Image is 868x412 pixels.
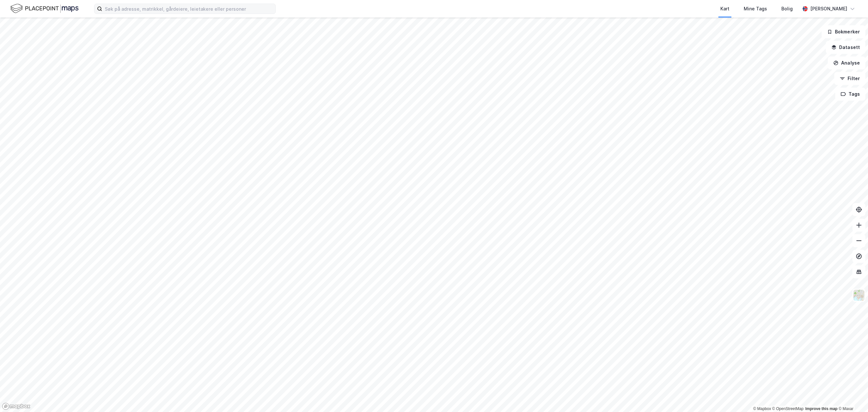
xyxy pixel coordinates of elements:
[753,406,771,411] a: Mapbox
[822,25,865,38] button: Bokmerker
[10,3,79,14] img: logo.f888ab2527a4732fd821a326f86c7f29.svg
[720,5,729,13] div: Kart
[2,403,31,410] a: Mapbox homepage
[772,406,804,411] a: OpenStreetMap
[826,41,865,54] button: Datasett
[828,56,865,69] button: Analyse
[744,5,767,13] div: Mine Tags
[781,5,793,13] div: Bolig
[102,4,275,14] input: Søk på adresse, matrikkel, gårdeiere, leietakere eller personer
[853,289,865,301] img: Z
[834,72,865,85] button: Filter
[835,88,865,101] button: Tags
[836,381,868,412] iframe: Chat Widget
[836,381,868,412] div: Kontrollprogram for chat
[805,406,837,411] a: Improve this map
[810,5,847,13] div: [PERSON_NAME]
